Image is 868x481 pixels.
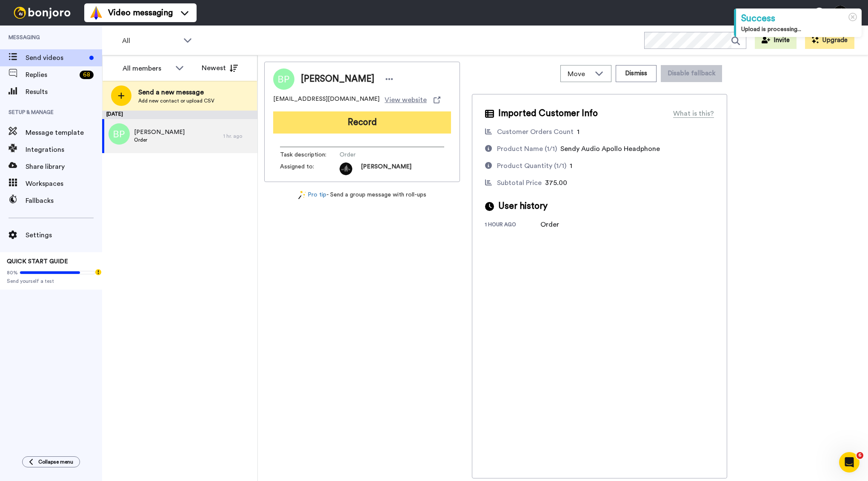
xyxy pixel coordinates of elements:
a: Pro tip [298,191,326,199]
span: Integrations [26,145,102,155]
span: Share library [26,162,102,172]
span: Settings [26,230,102,240]
span: Replies [26,70,76,80]
span: Message template [26,128,102,138]
span: QUICK START GUIDE [7,259,68,265]
button: Disable fallback [661,65,722,82]
button: Record [273,111,451,134]
img: 8eebf7b9-0f15-494c-9298-6f0cbaddf06e-1708084966.jpg [340,162,352,175]
span: Add new contact or upload CSV [138,97,214,104]
button: Upgrade [805,32,854,49]
div: Subtotal Price [497,178,542,188]
span: Send videos [26,53,86,63]
span: Move [568,69,591,79]
span: [PERSON_NAME] [361,162,411,175]
span: 6 [857,452,863,459]
img: magic-wand.svg [298,191,306,199]
div: Product Quantity (1/1) [497,161,566,171]
span: Order [340,151,420,159]
div: 1 hour ago [485,221,540,230]
span: 1 [570,162,572,169]
iframe: Intercom live chat [839,452,859,472]
button: Newest [195,60,244,77]
div: All members [123,63,171,74]
span: 80% [7,269,18,276]
button: Dismiss [616,65,657,82]
span: Send a new message [138,87,214,97]
div: What is this? [673,108,714,119]
div: 68 [80,71,94,79]
span: Task description : [280,151,340,159]
span: Order [134,137,185,143]
div: Upload is processing... [741,25,857,34]
div: Tooltip anchor [94,268,102,276]
span: Results [26,87,102,97]
span: Imported Customer Info [498,107,598,120]
img: bp.png [108,123,130,145]
img: vm-color.svg [89,6,103,20]
span: Fallbacks [26,196,102,206]
div: Order [540,219,583,230]
div: - Send a group message with roll-ups [264,191,460,199]
div: Product Name (1/1) [497,144,557,154]
button: Invite [755,32,797,49]
span: [EMAIL_ADDRESS][DOMAIN_NAME] [273,95,380,105]
span: Sendy Audio Apollo Headphone [560,145,660,152]
span: View website [385,95,427,105]
span: Workspaces [26,179,102,189]
span: All [122,36,179,46]
div: [DATE] [102,111,257,119]
span: User history [498,200,548,213]
div: Success [741,12,857,25]
img: bj-logo-header-white.svg [10,7,74,19]
span: [PERSON_NAME] [301,73,374,85]
button: Collapse menu [22,456,80,467]
span: Send yourself a test [7,278,95,285]
span: Collapse menu [38,458,73,465]
span: [PERSON_NAME] [134,128,185,137]
span: Assigned to: [280,162,340,175]
span: Video messaging [108,7,173,19]
img: Image of Brandon Pawlik [273,68,294,90]
span: 375.00 [545,179,567,186]
div: 1 hr. ago [223,133,253,139]
div: Customer Orders Count [497,127,574,137]
span: 1 [577,128,580,135]
a: View website [385,95,440,105]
